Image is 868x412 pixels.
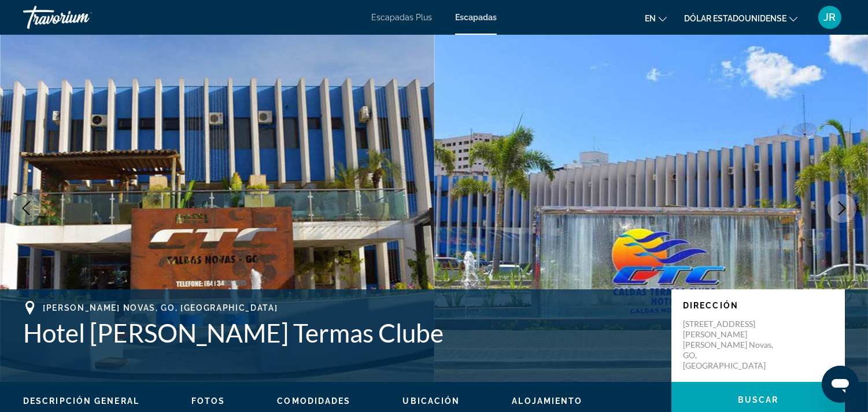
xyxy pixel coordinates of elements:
font: Comodidades [277,396,350,406]
font: Alojamiento [512,396,582,406]
font: [STREET_ADDRESS][PERSON_NAME] [683,319,755,339]
a: Escapadas [455,13,497,22]
font: [PERSON_NAME] Novas, GO, [GEOGRAPHIC_DATA] [683,340,773,370]
a: Escapadas Plus [371,13,432,22]
button: Descripción general [23,396,139,406]
button: Siguiente imagen [828,194,856,223]
font: Descripción general [23,396,139,406]
font: [PERSON_NAME] Novas, GO, [GEOGRAPHIC_DATA] [43,303,278,312]
font: DIRECCIÓN [683,301,738,310]
font: Buscar [738,395,779,404]
button: Cambiar moneda [684,10,797,27]
button: Comodidades [277,396,350,406]
button: Fotos [191,396,226,406]
button: Imagen anterior [12,194,40,223]
font: Dólar estadounidense [684,14,786,23]
font: Ubicación [403,396,460,406]
button: Ubicación [403,396,460,406]
iframe: Botón para iniciar la ventana de mensajería [822,366,859,403]
font: JR [824,11,836,23]
font: Hotel [PERSON_NAME] Termas Clube [23,318,444,348]
button: Menú de usuario [815,5,845,30]
button: Alojamiento [512,396,582,406]
font: Fotos [191,396,226,406]
font: en [645,14,656,23]
button: Cambiar idioma [645,10,667,27]
a: Travorium [23,2,139,32]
